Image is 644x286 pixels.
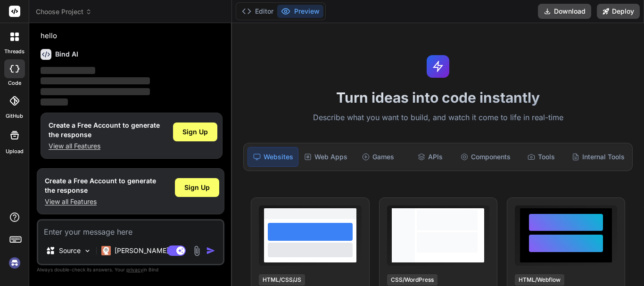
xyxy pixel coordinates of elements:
[238,5,277,18] button: Editor
[55,49,78,59] h6: Bind AI
[126,267,143,272] span: privacy
[41,77,150,84] span: ‌
[101,246,111,255] img: Claude 4 Sonnet
[387,274,438,286] div: CSS/WordPress
[277,5,323,18] button: Preview
[238,89,638,106] h1: Turn ideas into code instantly
[8,79,21,87] label: code
[41,88,150,95] span: ‌
[353,147,403,167] div: Games
[59,246,81,255] p: Source
[36,7,92,16] span: Choose Project
[405,147,455,167] div: APIs
[41,31,223,41] p: hello
[248,147,298,167] div: Websites
[238,112,638,124] p: Describe what you want to build, and watch it come to life in real-time
[45,176,156,195] h1: Create a Free Account to generate the response
[259,274,305,286] div: HTML/CSS/JS
[191,245,202,256] img: attachment
[4,48,25,56] label: threads
[83,247,91,255] img: Pick Models
[49,141,160,151] p: View all Features
[538,4,591,19] button: Download
[49,121,160,139] h1: Create a Free Account to generate the response
[6,112,23,120] label: GitHub
[7,255,23,271] img: signin
[37,265,224,274] p: Always double-check its answers. Your in Bind
[206,246,215,255] img: icon
[41,67,95,74] span: ‌
[41,98,68,106] span: ‌
[115,246,185,255] p: [PERSON_NAME] 4 S..
[300,147,351,167] div: Web Apps
[184,183,210,192] span: Sign Up
[568,147,628,167] div: Internal Tools
[45,197,156,206] p: View all Features
[597,4,640,19] button: Deploy
[515,274,564,286] div: HTML/Webflow
[182,127,208,137] span: Sign Up
[516,147,566,167] div: Tools
[6,147,24,155] label: Upload
[457,147,514,167] div: Components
